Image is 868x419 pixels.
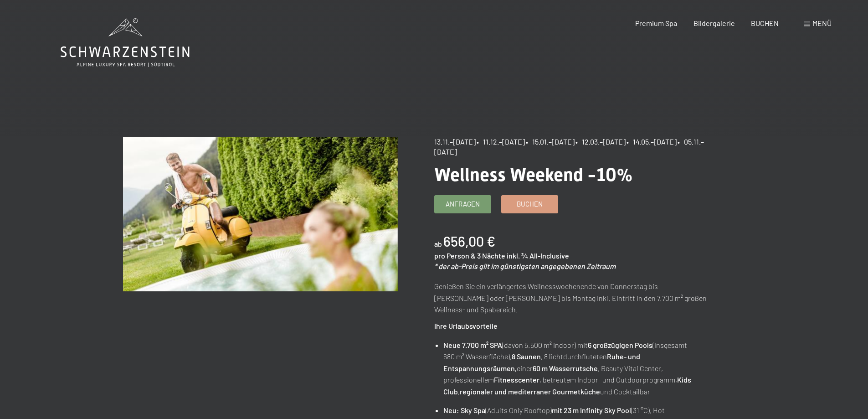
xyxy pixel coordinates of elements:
[123,137,398,291] img: Wellness Weekend -10%
[507,251,569,260] span: inkl. ¾ All-Inclusive
[434,137,476,146] span: 13.11.–[DATE]
[434,321,498,330] strong: Ihre Urlaubsvorteile
[494,375,539,384] strong: Fitnesscenter
[552,406,631,414] strong: mit 23 m Infinity Sky Pool
[443,339,709,398] li: (davon 5.500 m² indoor) mit (insgesamt 680 m² Wasserfläche), , 8 lichtdurchfluteten einer , Beaut...
[460,387,600,396] strong: regionaler und mediterraner Gourmetküche
[512,352,541,361] strong: 8 Saunen
[517,199,543,209] span: Buchen
[812,19,832,27] span: Menü
[477,251,505,260] span: 3 Nächte
[627,137,677,146] span: • 14.05.–[DATE]
[502,196,558,213] a: Buchen
[533,364,598,372] strong: 60 m Wasserrutsche
[443,233,495,249] b: 656,00 €
[446,199,480,209] span: Anfragen
[526,137,575,146] span: • 15.01.–[DATE]
[635,19,677,27] a: Premium Spa
[693,19,735,27] a: Bildergalerie
[434,280,709,316] p: Genießen Sie ein verlängertes Wellnesswochenende von Donnerstag bis [PERSON_NAME] oder [PERSON_NA...
[443,406,485,414] strong: Neu: Sky Spa
[443,375,691,396] strong: Kids Club
[434,262,616,270] em: * der ab-Preis gilt im günstigsten angegebenen Zeitraum
[588,341,652,349] strong: 6 großzügigen Pools
[434,164,633,186] span: Wellness Weekend -10%
[751,19,779,27] a: BUCHEN
[435,196,491,213] a: Anfragen
[443,341,502,349] strong: Neue 7.700 m² SPA
[434,239,442,248] span: ab
[434,251,476,260] span: pro Person &
[575,137,626,146] span: • 12.03.–[DATE]
[477,137,525,146] span: • 11.12.–[DATE]
[443,352,640,372] strong: Ruhe- und Entspannungsräumen,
